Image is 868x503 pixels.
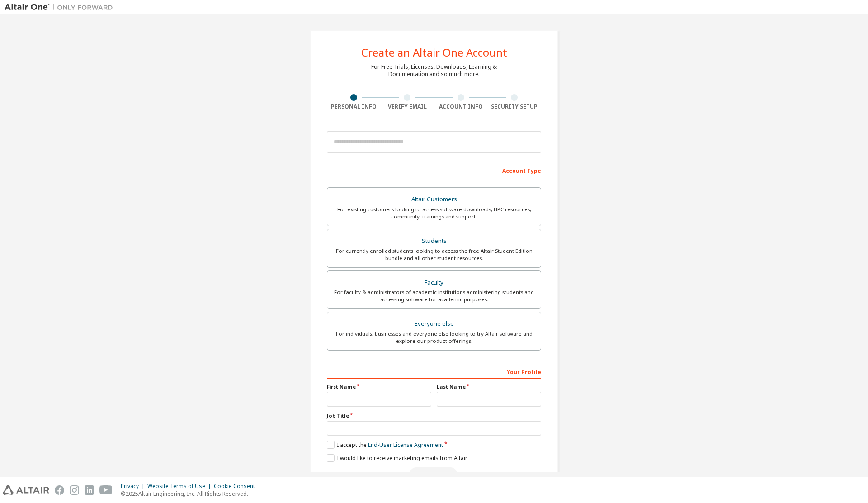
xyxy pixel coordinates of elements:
[361,47,507,58] div: Create an Altair One Account
[333,276,535,289] div: Faculty
[121,490,260,498] p: © 2025 Altair Engineering, Inc. All Rights Reserved.
[121,483,147,490] div: Privacy
[333,193,535,206] div: Altair Customers
[3,485,49,495] img: altair_logo.svg
[85,485,94,495] img: linkedin.svg
[333,235,535,247] div: Students
[327,163,541,177] div: Account Type
[70,485,79,495] img: instagram.svg
[5,3,118,12] img: Altair One
[368,441,443,449] a: End-User License Agreement
[327,441,443,449] label: I accept the
[327,364,541,379] div: Your Profile
[434,103,488,110] div: Account Info
[371,63,497,78] div: For Free Trials, Licenses, Downloads, Learning & Documentation and so much more.
[333,289,535,303] div: For faculty & administrators of academic institutions administering students and accessing softwa...
[333,330,535,345] div: For individuals, businesses and everyone else looking to try Altair software and explore our prod...
[327,467,541,481] div: Read and acccept EULA to continue
[214,483,260,490] div: Cookie Consent
[333,247,535,262] div: For currently enrolled students looking to access the free Altair Student Edition bundle and all ...
[333,318,535,330] div: Everyone else
[437,383,541,390] label: Last Name
[99,485,113,495] img: youtube.svg
[327,383,431,390] label: First Name
[381,103,434,110] div: Verify Email
[327,454,467,462] label: I would like to receive marketing emails from Altair
[147,483,214,490] div: Website Terms of Use
[327,412,541,419] label: Job Title
[333,206,535,220] div: For existing customers looking to access software downloads, HPC resources, community, trainings ...
[488,103,542,110] div: Security Setup
[55,485,64,495] img: facebook.svg
[327,103,381,110] div: Personal Info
